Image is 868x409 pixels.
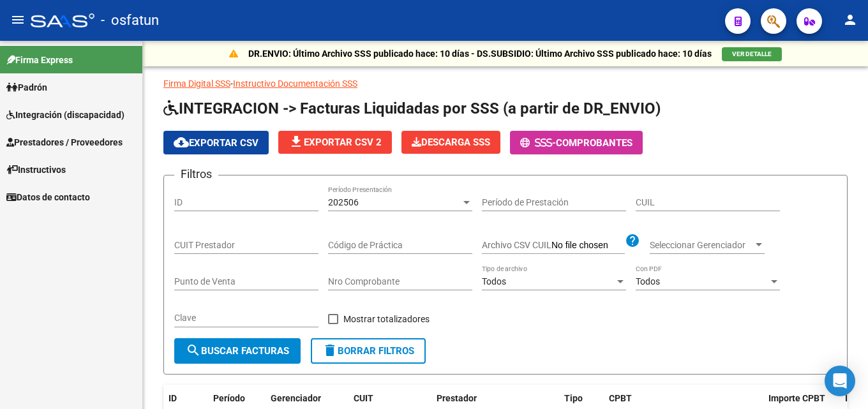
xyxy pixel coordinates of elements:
span: VER DETALLE [732,50,772,57]
span: Archivo CSV CUIL [482,240,551,250]
button: VER DETALLE [722,47,782,61]
span: Exportar CSV [174,137,258,149]
mat-icon: person [842,12,858,27]
p: DR.ENVIO: Último Archivo SSS publicado hace: 10 días - DS.SUBSIDIO: Último Archivo SSS publicado ... [248,47,712,61]
mat-icon: menu [10,12,26,27]
button: Exportar CSV [163,131,269,154]
span: 202506 [328,197,359,207]
span: - osfatun [101,6,159,34]
span: INTEGRACION -> Facturas Liquidadas por SSS (a partir de DR_ENVIO) [163,100,661,117]
mat-icon: help [625,233,640,248]
span: Todos [482,276,506,286]
span: Seleccionar Gerenciador [650,240,753,251]
span: Borrar Filtros [322,345,414,357]
mat-icon: delete [322,343,338,358]
div: Open Intercom Messenger [825,366,855,396]
button: -Comprobantes [510,131,643,154]
mat-icon: cloud_download [174,135,189,150]
input: Archivo CSV CUIL [551,240,625,251]
button: Exportar CSV 2 [278,131,392,154]
span: Prestador [437,393,477,403]
a: Firma Digital SSS [163,78,230,89]
button: Buscar Facturas [174,338,301,364]
span: Instructivos [6,163,66,177]
span: - [520,137,556,149]
span: Comprobantes [556,137,632,149]
span: Datos de contacto [6,190,90,204]
span: Exportar CSV 2 [288,137,382,148]
span: Prestadores / Proveedores [6,135,123,149]
span: Integración (discapacidad) [6,108,124,122]
span: ID [168,393,177,403]
app-download-masive: Descarga masiva de comprobantes (adjuntos) [401,131,500,154]
span: CPBT [609,393,632,403]
button: Descarga SSS [401,131,500,154]
p: - [163,77,848,91]
span: Mostrar totalizadores [343,311,430,327]
span: Buscar Facturas [186,345,289,357]
span: Importe CPBT [768,393,825,403]
span: Gerenciador [271,393,321,403]
a: Instructivo Documentación SSS [233,78,357,89]
span: Firma Express [6,53,73,67]
span: CUIT [354,393,373,403]
span: Todos [636,276,660,286]
span: Padrón [6,80,47,94]
mat-icon: file_download [288,134,304,149]
button: Borrar Filtros [311,338,426,364]
span: Descarga SSS [412,137,490,148]
h3: Filtros [174,165,218,183]
mat-icon: search [186,343,201,358]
